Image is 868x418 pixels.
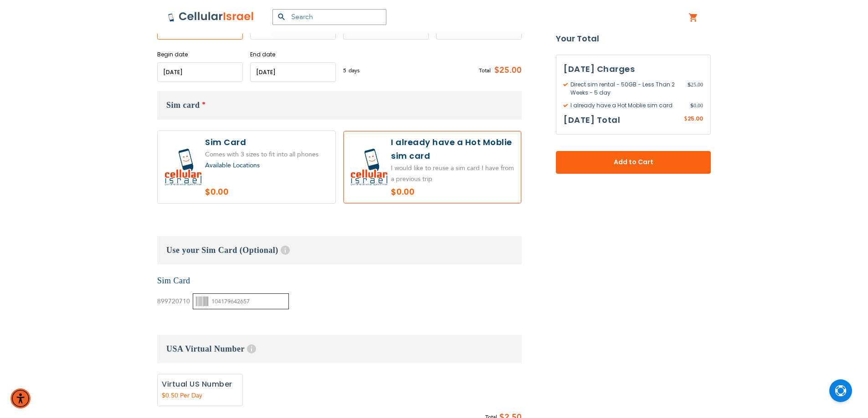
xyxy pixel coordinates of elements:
span: $ [684,115,688,123]
div: Accessibility Menu [10,388,31,408]
span: days [349,66,360,75]
span: $ [688,81,691,89]
span: I already have a Hot Moblie sim card [564,101,690,110]
span: $ [690,101,693,110]
input: MM/DD/YYYY [157,62,243,82]
span: Total [479,66,491,75]
input: Search [272,9,386,25]
span: 899720710 [157,297,190,306]
span: 5 [343,66,349,75]
label: End date [250,50,336,59]
strong: Your Total [556,32,711,45]
span: Help [247,344,256,353]
span: 25.00 [688,115,703,122]
a: Available Locations [205,161,260,170]
span: Direct sim rental - 50GB - Less Than 2 Weeks - 5 day [564,81,688,97]
span: Help [281,246,290,255]
h3: Use your Sim Card (Optional) [157,236,522,264]
h3: [DATE] Charges [564,62,703,76]
span: Add to Cart [586,158,681,167]
input: MM/DD/YYYY [250,62,336,82]
span: 25.00 [688,81,703,97]
input: Please enter 9-10 digits or 17-20 digits. [193,293,289,309]
h3: [DATE] Total [564,113,620,127]
span: $25.00 [491,64,522,77]
label: Begin date [157,50,243,59]
button: Add to Cart [556,151,711,174]
span: Sim card [166,101,200,110]
h3: USA Virtual Number [157,335,522,363]
a: Sim Card [157,276,190,285]
img: Cellular Israel Logo [168,11,254,22]
span: 0.00 [690,101,703,110]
